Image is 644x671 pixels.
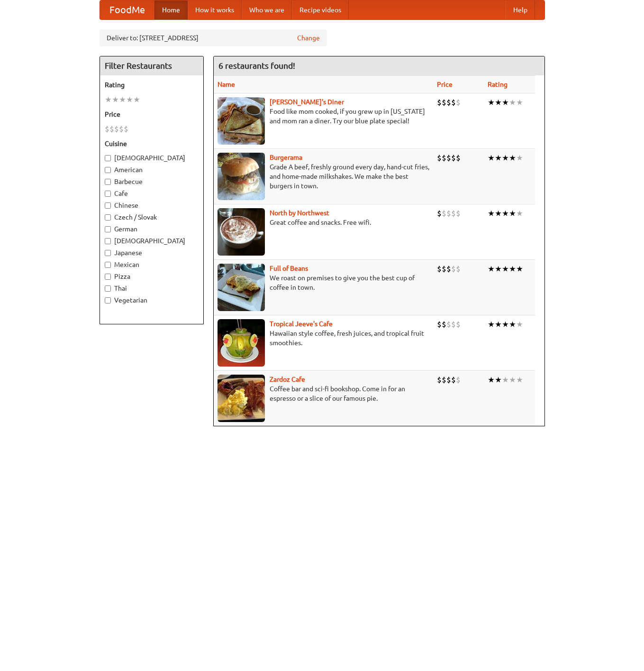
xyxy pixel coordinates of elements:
[456,208,461,219] li: $
[297,33,320,43] a: Change
[124,124,128,134] li: $
[105,274,111,280] input: Pizza
[119,124,124,134] li: $
[509,264,516,274] li: ★
[456,97,461,108] li: $
[451,264,456,274] li: $
[509,319,516,330] li: ★
[502,375,509,385] li: ★
[451,319,456,330] li: $
[437,153,442,163] li: $
[105,214,111,221] input: Czech / Slovak
[516,264,523,274] li: ★
[509,97,516,108] li: ★
[218,319,265,367] img: jeeves.jpg
[516,97,523,108] li: ★
[218,384,429,403] p: Coffee bar and sci-fi bookshop. Come in for an espresso or a slice of our famous pie.
[516,208,523,219] li: ★
[437,208,442,219] li: $
[442,208,446,219] li: $
[105,202,111,209] input: Chinese
[446,153,451,163] li: $
[105,260,199,269] label: Mexican
[218,153,265,200] img: burgerama.jpg
[105,262,111,268] input: Mexican
[437,81,453,88] a: Price
[105,272,199,281] label: Pizza
[495,264,502,274] li: ★
[114,124,119,134] li: $
[442,319,446,330] li: $
[502,264,509,274] li: ★
[509,375,516,385] li: ★
[270,98,344,106] a: [PERSON_NAME]'s Diner
[442,153,446,163] li: $
[218,162,429,191] p: Grade A beef, freshly ground every day, hand-cut fries, and home-made milkshakes. We make the bes...
[133,94,140,105] li: ★
[516,319,523,330] li: ★
[495,375,502,385] li: ★
[446,319,451,330] li: $
[270,320,333,328] a: Tropical Jeeve's Cafe
[451,97,456,108] li: $
[270,154,302,161] b: Burgerama
[105,177,199,186] label: Barbecue
[437,375,442,385] li: $
[509,153,516,163] li: ★
[495,153,502,163] li: ★
[105,224,199,234] label: German
[105,110,199,119] h5: Price
[488,375,495,385] li: ★
[516,375,523,385] li: ★
[442,264,446,274] li: $
[105,167,111,173] input: American
[242,0,292,19] a: Who we are
[456,264,461,274] li: $
[112,94,119,105] li: ★
[218,61,295,70] ng-pluralize: 6 restaurants found!
[446,97,451,108] li: $
[105,236,199,246] label: [DEMOGRAPHIC_DATA]
[437,319,442,330] li: $
[456,153,461,163] li: $
[105,153,199,163] label: [DEMOGRAPHIC_DATA]
[105,297,111,303] input: Vegetarian
[451,208,456,219] li: $
[218,208,265,256] img: north.jpg
[109,124,114,134] li: $
[218,264,265,311] img: beans.jpg
[446,375,451,385] li: $
[105,238,111,244] input: [DEMOGRAPHIC_DATA]
[218,81,235,88] a: Name
[488,153,495,163] li: ★
[451,375,456,385] li: $
[105,139,199,148] h5: Cuisine
[502,153,509,163] li: ★
[105,80,199,90] h5: Rating
[442,375,446,385] li: $
[218,375,265,422] img: zardoz.jpg
[437,264,442,274] li: $
[446,208,451,219] li: $
[218,273,429,292] p: We roast on premises to give you the best cup of coffee in town.
[451,153,456,163] li: $
[100,29,327,46] div: Deliver to: [STREET_ADDRESS]
[270,265,308,272] a: Full of Beans
[105,248,199,257] label: Japanese
[270,376,305,383] a: Zardoz Cafe
[270,209,329,217] a: North by Northwest
[506,0,535,19] a: Help
[442,97,446,108] li: $
[154,0,188,19] a: Home
[437,97,442,108] li: $
[218,329,429,348] p: Hawaiian style coffee, fresh juices, and tropical fruit smoothies.
[105,124,109,134] li: $
[502,97,509,108] li: ★
[105,179,111,185] input: Barbecue
[105,155,111,161] input: [DEMOGRAPHIC_DATA]
[105,165,199,175] label: American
